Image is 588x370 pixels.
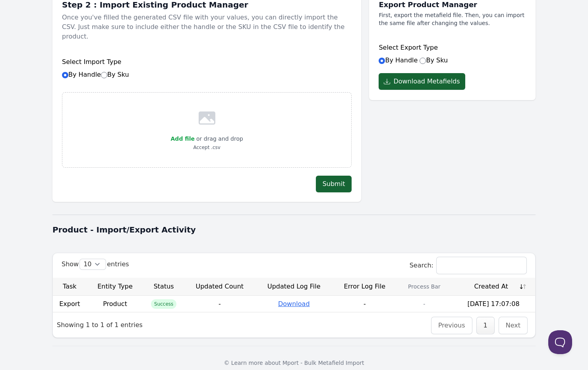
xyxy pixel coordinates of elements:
[379,58,385,64] input: By Handle
[224,360,280,366] span: © Learn more about
[452,296,535,312] td: [DATE] 17:07:08
[410,262,526,269] label: Search:
[101,71,129,78] label: By Sku
[379,43,526,52] h6: Select Export Type
[62,260,129,268] label: Show entries
[171,143,243,151] p: Accept .csv
[282,360,364,366] a: Mport - Bulk Metafield Import
[62,71,129,78] label: By Handle
[80,259,106,269] select: Showentries
[52,224,536,235] h1: Product - Import/Export Activity
[195,134,243,143] p: or drag and drop
[364,300,366,308] span: -
[53,296,87,312] td: Export
[420,56,448,64] label: By Sku
[278,300,310,308] a: Download
[379,56,418,64] label: By Handle
[548,330,572,354] iframe: Toggle Customer Support
[397,296,452,312] td: -
[62,57,352,67] h6: Select Import Type
[452,278,535,296] th: Created At: activate to sort column ascending
[101,72,107,78] input: By Sku
[438,322,465,329] a: Previous
[171,136,195,142] span: Add file
[437,257,526,274] input: Search:
[316,176,352,192] button: Submit
[420,58,426,64] input: By Sku
[379,73,465,90] button: Download Metafields
[53,315,147,335] div: Showing 1 to 1 of 1 entries
[62,72,68,78] input: By HandleBy Sku
[506,322,520,329] a: Next
[87,296,144,312] td: Product
[219,300,221,308] span: -
[379,11,526,27] p: First, export the metafield file. Then, you can import the same file after changing the values.
[62,10,352,45] p: Once you've filled the generated CSV file with your values, you can directly import the CSV. Just...
[484,322,487,329] a: 1
[151,299,176,309] span: Success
